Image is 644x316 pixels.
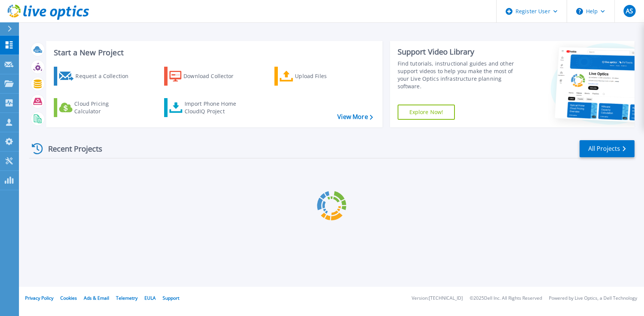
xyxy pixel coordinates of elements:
[25,295,53,301] a: Privacy Policy
[144,295,156,301] a: EULA
[398,105,455,120] a: Explore Now!
[626,8,633,14] span: AS
[74,100,135,115] div: Cloud Pricing Calculator
[163,295,179,301] a: Support
[60,295,77,301] a: Cookies
[116,295,138,301] a: Telemetry
[164,67,249,86] a: Download Collector
[185,100,244,115] div: Import Phone Home CloudIQ Project
[295,69,356,84] div: Upload Files
[29,139,113,158] div: Recent Projects
[398,47,522,57] div: Support Video Library
[412,296,463,301] li: Version: [TECHNICAL_ID]
[398,60,522,90] div: Find tutorials, instructional guides and other support videos to help you make the most of your L...
[54,98,138,117] a: Cloud Pricing Calculator
[274,67,359,86] a: Upload Files
[54,67,138,86] a: Request a Collection
[84,295,109,301] a: Ads & Email
[75,69,136,84] div: Request a Collection
[470,296,542,301] li: © 2025 Dell Inc. All Rights Reserved
[580,140,635,157] a: All Projects
[549,296,637,301] li: Powered by Live Optics, a Dell Technology
[183,69,244,84] div: Download Collector
[54,48,373,57] h3: Start a New Project
[337,113,373,120] a: View More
